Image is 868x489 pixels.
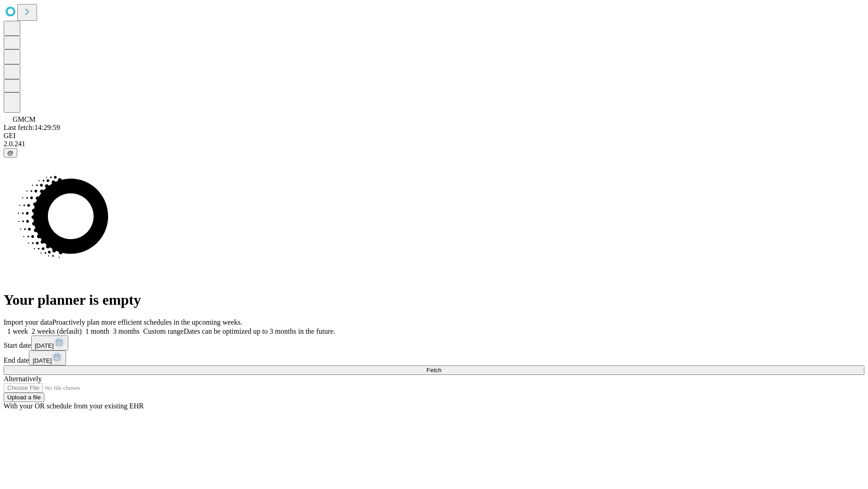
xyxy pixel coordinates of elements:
[4,132,864,140] div: GEI
[85,327,109,335] span: 1 month
[426,367,441,374] span: Fetch
[7,327,28,335] span: 1 week
[4,336,864,350] div: Start date
[35,342,54,349] span: [DATE]
[29,350,66,365] button: [DATE]
[4,140,864,148] div: 2.0.241
[4,292,864,308] h1: Your planner is empty
[4,124,60,131] span: Last fetch: 14:29:59
[4,148,17,158] button: @
[33,357,52,364] span: [DATE]
[4,393,44,402] button: Upload a file
[4,350,864,365] div: End date
[13,115,36,123] span: GMCM
[4,402,144,410] span: With your OR schedule from your existing EHR
[4,365,864,375] button: Fetch
[52,318,242,326] span: Proactively plan more efficient schedules in the upcoming weeks.
[4,318,52,326] span: Import your data
[113,327,140,335] span: 3 months
[184,327,335,335] span: Dates can be optimized up to 3 months in the future.
[143,327,184,335] span: Custom range
[31,336,68,350] button: [DATE]
[7,149,14,156] span: @
[32,327,82,335] span: 2 weeks (default)
[4,375,42,383] span: Alternatively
